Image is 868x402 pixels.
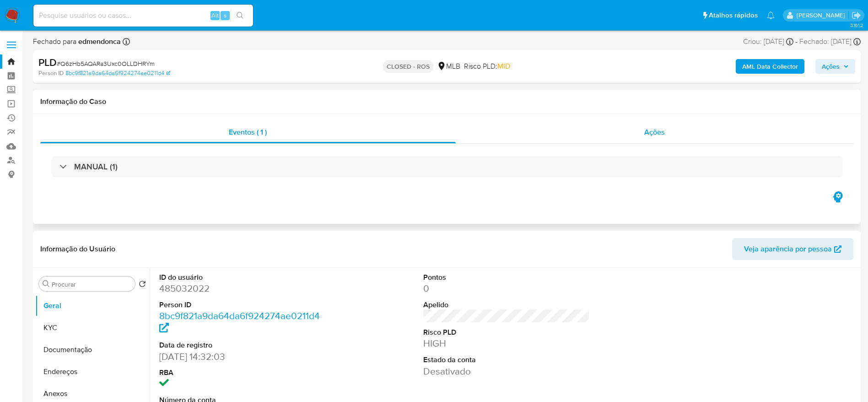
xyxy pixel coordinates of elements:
button: Documentação [35,339,150,361]
div: Criou: [DATE] [743,37,793,47]
h1: Informação do Usuário [40,244,115,254]
dd: HIGH [423,337,590,350]
dd: 0 [423,282,590,295]
div: MANUAL (1) [51,156,842,177]
dt: Pontos [423,272,590,282]
h3: MANUAL (1) [74,162,118,172]
span: Risco PLD: [464,61,510,71]
p: eduardo.dutra@mercadolivre.com [797,11,848,20]
dd: 485032022 [159,282,326,295]
h1: Informação do Caso [40,97,853,106]
span: # Q6zHb5AQARa3Uxc0OLLDHRYm [57,59,155,68]
button: Ações [815,59,855,74]
a: Sair [852,11,861,20]
span: MID [497,61,510,71]
b: edmendonca [76,36,121,47]
b: AML Data Collector [742,59,798,74]
dt: Data de registro [159,340,326,350]
dt: RBA [159,368,326,378]
span: Fechado para [33,37,121,47]
dd: [DATE] 14:32:03 [159,350,326,363]
button: search-icon [231,9,249,22]
a: 8bc9f821a9da64da6f924274ae0211d4 [159,309,320,335]
b: Person ID [38,69,64,77]
button: Procurar [43,280,50,288]
span: Veja aparência por pessoa [744,238,832,260]
button: Endereços [35,361,150,383]
dt: Estado da conta [423,355,590,365]
div: Fechado: [DATE] [799,37,861,47]
dt: ID do usuário [159,272,326,282]
dt: Apelido [423,300,590,310]
span: Ações [644,127,665,137]
span: s [224,11,226,20]
p: CLOSED - ROS [383,60,433,73]
dt: Risco PLD [423,327,590,337]
span: Eventos ( 1 ) [229,127,267,137]
span: - [795,37,798,47]
span: Alt [211,11,219,20]
span: Atalhos rápidos [709,11,758,20]
input: Pesquise usuários ou casos... [33,10,253,22]
button: Veja aparência por pessoa [732,238,853,260]
button: Geral [35,295,150,317]
div: MLB [437,61,460,71]
dt: Person ID [159,300,326,310]
b: PLD [38,55,57,70]
a: 8bc9f821a9da64da6f924274ae0211d4 [65,69,170,77]
input: Procurar [52,280,131,288]
button: AML Data Collector [736,59,804,74]
dd: Desativado [423,365,590,378]
button: Retornar ao pedido padrão [139,280,146,290]
button: KYC [35,317,150,339]
span: Ações [822,59,840,74]
a: Notificações [767,11,775,19]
